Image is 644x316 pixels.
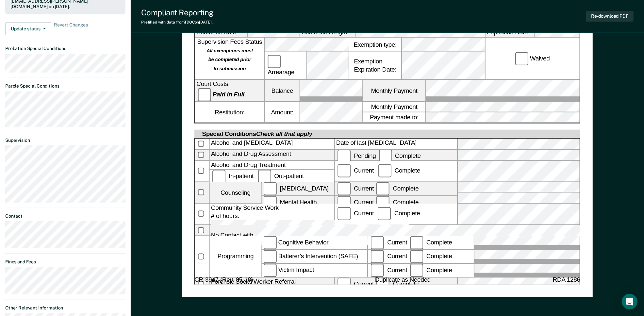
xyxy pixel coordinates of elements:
label: Batterer’s Intervention (SAFE) [262,250,368,263]
label: Cognitive Behavior [262,236,368,249]
input: Pending [338,150,351,163]
span: Duplicate as Needed [375,276,431,285]
input: Paid in Full [198,89,211,102]
div: Counseling [210,182,262,203]
label: Victim Impact [262,264,368,277]
label: Waived [514,52,551,65]
label: Complete [377,152,422,159]
div: Alcohol and Drug Assessment [210,150,334,160]
div: Special Conditions [201,129,314,138]
button: Re-download PDF [586,11,634,22]
input: Current [371,236,384,249]
label: Current [336,185,375,191]
label: Complete [375,185,420,191]
input: Batterer’s Intervention (SAFE) [264,250,277,263]
label: Current [370,266,409,273]
div: Alcohol and [MEDICAL_DATA] [210,139,334,149]
strong: Paid in Full [213,91,245,98]
label: Date of last [MEDICAL_DATA] [335,139,457,149]
label: Exemption type: [349,38,401,51]
input: Current [371,264,384,277]
span: CR-3947 (Rev. 05-18) [194,276,253,285]
label: Current [336,199,375,206]
input: Complete [379,150,392,163]
dt: Contact [5,213,125,219]
label: Complete [409,239,454,246]
input: Current [338,182,351,195]
input: Complete [410,236,423,249]
dt: Parole Special Conditions [5,83,125,89]
label: Current [336,210,375,217]
span: Check all that apply [256,130,312,137]
input: Current [338,164,351,177]
input: Cognitive Behavior [264,236,277,249]
input: Victim Impact [264,264,277,277]
div: Restitution: [195,102,264,122]
label: In-patient [211,172,256,179]
button: Update status [5,22,51,35]
dt: Other Relevant Information [5,305,125,311]
input: Current [338,207,351,220]
input: In-patient [212,170,225,183]
div: Exemption Expiration Date: [349,52,401,80]
div: Court Costs [195,80,264,102]
label: Complete [409,253,454,259]
input: Complete [378,207,391,220]
label: Pending [336,152,377,159]
strong: All exemptions must be completed prior to submission [206,48,253,72]
div: Complete [377,210,421,217]
label: Current [336,167,375,174]
label: Arrearage [266,55,305,76]
div: Alcohol and Drug Treatment [210,161,334,169]
input: Mental Health [264,196,277,209]
dt: Fines and Fees [5,259,125,265]
label: Monthly Payment [363,102,425,112]
div: Compliant Reporting [141,8,214,17]
div: Open Intercom Messenger [622,294,637,309]
label: Payment made to: [363,112,425,122]
input: Out-patient [258,170,271,183]
label: Complete [377,167,421,174]
input: Complete [410,250,423,263]
div: Prefilled with data from TDOC on [DATE] . [141,20,214,25]
input: Complete [377,182,390,195]
div: Supervision Fees Status [195,38,264,79]
span: Revert Changes [54,22,88,35]
label: Out-patient [256,172,305,179]
label: Monthly Payment [363,80,425,102]
label: Amount: [265,102,300,122]
input: Arrearage [268,55,281,68]
input: Complete [378,164,391,177]
input: Current [371,250,384,263]
div: Community Service Work # of hours: [210,204,334,224]
label: Complete [375,199,420,206]
label: Mental Health [262,196,334,209]
input: Complete [410,264,423,277]
input: Current [338,196,351,209]
div: Programming [210,236,262,277]
dt: Supervision [5,138,125,143]
label: Current [370,239,409,246]
input: Complete [377,196,390,209]
label: Balance [265,80,300,102]
label: Complete [409,266,454,273]
input: Waived [515,52,528,65]
label: Current [370,253,409,259]
span: RDA 1286 [553,276,580,285]
dt: Probation Special Conditions [5,46,125,51]
input: [MEDICAL_DATA] [264,182,277,195]
label: [MEDICAL_DATA] [262,182,334,195]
